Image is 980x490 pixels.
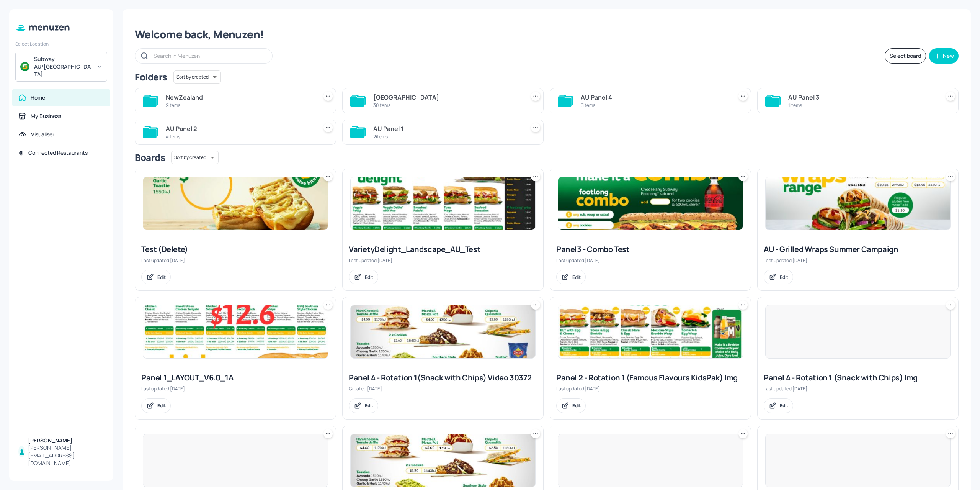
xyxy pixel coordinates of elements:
[349,372,537,383] div: Panel 4 - Rotation 1(Snack with Chips) Video 30372
[780,274,788,280] div: Edit
[556,244,745,255] div: Panel3 - Combo Test
[351,177,535,230] img: 2025-07-25-1753414761579afykj6w6vp.jpeg
[365,402,373,409] div: Edit
[157,274,166,280] div: Edit
[943,53,954,59] div: New
[373,102,522,108] div: 30 items
[28,149,88,157] div: Connected Restaurants
[154,50,265,61] input: Search in Menuzen
[135,151,165,164] div: Boards
[141,385,330,392] div: Last updated [DATE].
[141,244,330,255] div: Test (Delete)
[349,244,537,255] div: VarietyDelight_Landscape_AU_Test
[143,177,328,230] img: 2025-08-06-1754450030621rezxp7sluh.jpeg
[764,257,952,264] div: Last updated [DATE].
[365,274,373,280] div: Edit
[349,257,537,264] div: Last updated [DATE].
[31,94,45,102] div: Home
[141,257,330,264] div: Last updated [DATE].
[166,93,314,102] div: NewZealand
[373,93,522,102] div: [GEOGRAPHIC_DATA]
[556,385,745,392] div: Last updated [DATE].
[788,93,937,102] div: AU Panel 3
[351,305,535,358] img: 2024-10-30-1730249782100jweh1mnj9x.jpeg
[788,102,937,108] div: 1 items
[373,133,522,140] div: 2 items
[20,62,29,71] img: avatar
[581,93,729,102] div: AU Panel 4
[171,150,219,165] div: Sort by created
[166,102,314,108] div: 2 items
[764,244,952,255] div: AU - Grilled Wraps Summer Campaign
[373,124,522,133] div: AU Panel 1
[28,437,104,444] div: [PERSON_NAME]
[135,28,959,41] div: Welcome back, Menuzen!
[766,177,950,230] img: 2024-12-19-1734584245950k86txo84it.jpeg
[929,48,959,64] button: New
[572,274,581,280] div: Edit
[166,124,314,133] div: AU Panel 2
[15,41,107,47] div: Select Location
[581,102,729,108] div: 0 items
[173,69,221,85] div: Sort by created
[885,48,926,64] button: Select board
[556,372,745,383] div: Panel 2 - Rotation 1 (Famous Flavours KidsPak) Img
[28,444,104,467] div: [PERSON_NAME][EMAIL_ADDRESS][DOMAIN_NAME]
[31,112,61,120] div: My Business
[572,402,581,409] div: Edit
[143,305,328,358] img: 2025-08-07-1754560946348toavwcegvaj.jpeg
[135,71,167,83] div: Folders
[31,131,54,138] div: Visualiser
[166,133,314,140] div: 4 items
[764,385,952,392] div: Last updated [DATE].
[157,402,166,409] div: Edit
[558,305,743,358] img: 2025-08-04-1754288214393g8m6ggcpjt6.jpeg
[141,372,330,383] div: Panel 1_LAYOUT_V6.0_1A
[349,385,537,392] div: Created [DATE].
[558,177,743,230] img: 2025-08-07-1754562241714zf1t2x7jm3b.jpeg
[780,402,788,409] div: Edit
[764,372,952,383] div: Panel 4 - Rotation 1 (Snack with Chips) Img
[351,434,535,487] img: 2024-10-29-17301885128522gth36fy66a.jpeg
[556,257,745,264] div: Last updated [DATE].
[34,55,92,78] div: Subway AU/[GEOGRAPHIC_DATA]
